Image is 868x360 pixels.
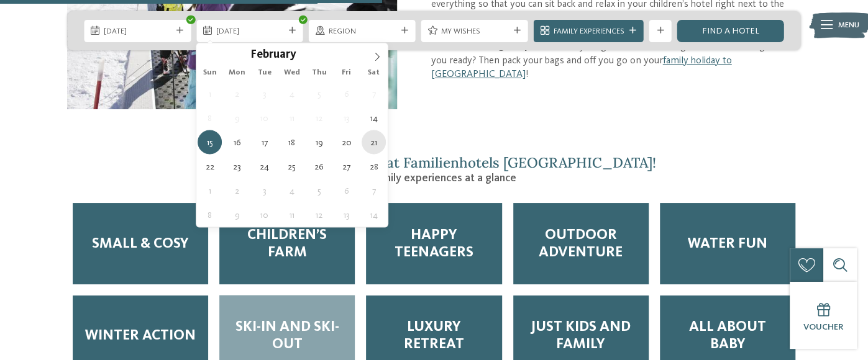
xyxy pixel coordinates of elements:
span: February 14, 2026 [362,106,386,130]
span: [DATE] [216,26,284,37]
span: February 16, 2026 [225,130,249,155]
span: March 10, 2026 [252,203,276,227]
span: Just Kids and Family [524,318,637,353]
span: March 9, 2026 [225,203,249,227]
input: Year [296,48,337,61]
span: Our family experiences at a glance [352,173,516,184]
span: All about Baby [671,318,784,353]
span: Ski-in and Ski-out [231,318,344,353]
span: Winter Action [85,327,196,344]
span: February 18, 2026 [280,130,304,155]
span: My wishes [441,26,508,37]
span: February 2, 2026 [225,82,249,106]
span: February 22, 2026 [198,155,222,179]
span: February 6, 2026 [334,82,359,106]
span: February [250,50,296,61]
span: February 1, 2026 [198,82,222,106]
span: March 1, 2026 [198,179,222,203]
span: March 7, 2026 [362,179,386,203]
span: Voucher [803,323,843,331]
span: Small & Cosy [92,235,189,253]
span: March 2, 2026 [225,179,249,203]
span: February 13, 2026 [334,106,359,130]
span: February 17, 2026 [252,130,276,155]
span: February 9, 2026 [225,106,249,130]
span: Family Experiences [553,26,624,37]
span: Luxury Retreat [377,318,490,353]
span: February 11, 2026 [280,106,304,130]
span: February 21, 2026 [362,130,386,155]
span: March 5, 2026 [307,179,331,203]
span: Sat [360,69,388,77]
span: Happy Teenagers [377,227,490,261]
span: Water Fun [688,235,767,253]
span: February 12, 2026 [307,106,331,130]
span: Outdoor Adventure [524,227,637,261]
span: [DATE] [104,26,171,37]
span: February 26, 2026 [307,155,331,179]
a: Voucher [790,282,857,349]
span: February 19, 2026 [307,130,331,155]
span: February 28, 2026 [362,155,386,179]
span: Your wish? Our command at Familienhotels [GEOGRAPHIC_DATA]! [212,153,656,171]
span: Wed [278,69,306,77]
a: Find a hotel [677,20,784,42]
span: February 3, 2026 [252,82,276,106]
span: Sun [196,69,224,77]
span: March 14, 2026 [362,203,386,227]
span: March 6, 2026 [334,179,359,203]
span: Children’s Farm [231,227,344,261]
span: March 4, 2026 [280,179,304,203]
span: March 11, 2026 [280,203,304,227]
span: Fri [333,69,360,77]
span: February 8, 2026 [198,106,222,130]
span: February 7, 2026 [362,82,386,106]
span: February 25, 2026 [280,155,304,179]
span: Mon [224,69,251,77]
span: February 10, 2026 [252,106,276,130]
span: March 13, 2026 [334,203,359,227]
span: Thu [306,69,333,77]
span: March 8, 2026 [198,203,222,227]
span: March 12, 2026 [307,203,331,227]
span: February 4, 2026 [280,82,304,106]
span: February 5, 2026 [307,82,331,106]
span: February 23, 2026 [225,155,249,179]
span: March 3, 2026 [252,179,276,203]
span: February 27, 2026 [334,155,359,179]
span: February 24, 2026 [252,155,276,179]
span: February 20, 2026 [334,130,359,155]
span: Tue [251,69,278,77]
span: February 15, 2026 [198,130,222,155]
span: Region [329,26,396,37]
